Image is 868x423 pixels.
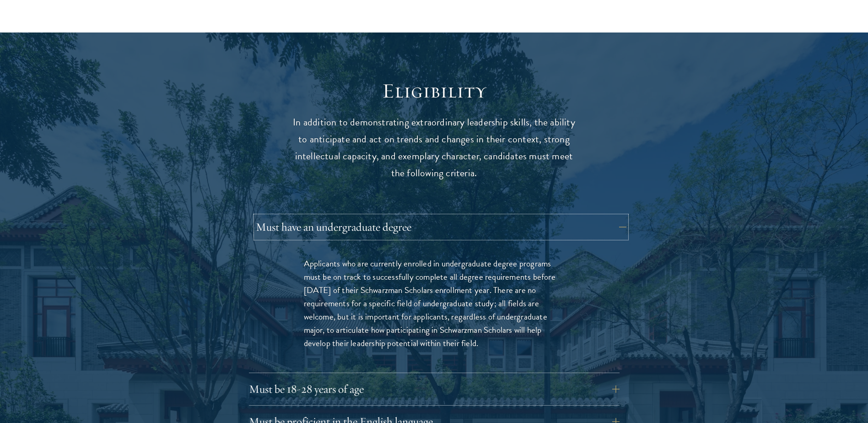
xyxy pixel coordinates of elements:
button: Must have an undergraduate degree [256,216,626,238]
p: In addition to demonstrating extraordinary leadership skills, the ability to anticipate and act o... [292,114,576,182]
button: Must be 18-28 years of age [249,378,620,400]
p: Applicants who are currently enrolled in undergraduate degree programs must be on track to succes... [304,257,565,350]
h2: Eligibility [292,78,576,104]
